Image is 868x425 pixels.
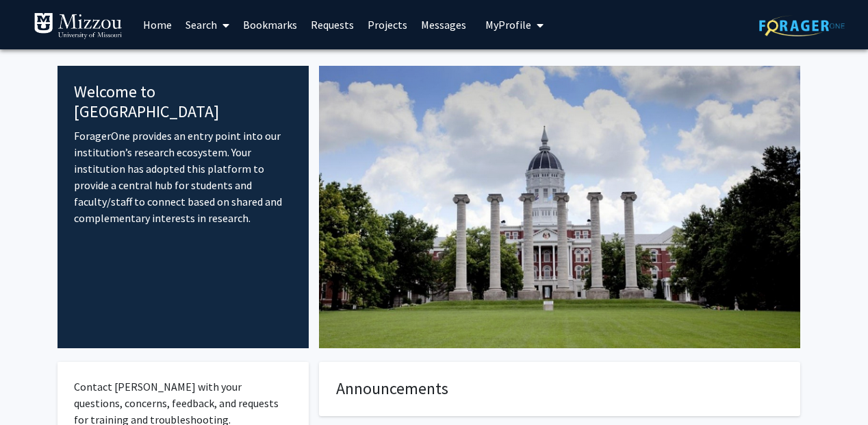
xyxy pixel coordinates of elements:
img: Cover Image [319,66,800,348]
a: Projects [361,1,414,49]
a: Bookmarks [236,1,304,49]
a: Requests [304,1,361,49]
span: My Profile [485,18,531,32]
h4: Announcements [336,379,783,399]
p: ForagerOne provides an entry point into our institution’s research ecosystem. Your institution ha... [74,127,292,226]
h4: Welcome to [GEOGRAPHIC_DATA] [74,82,292,122]
img: University of Missouri Logo [34,12,123,40]
a: Messages [414,1,473,49]
iframe: Chat [10,363,58,415]
a: Search [179,1,236,49]
a: Home [136,1,179,49]
img: ForagerOne Logo [759,15,845,36]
